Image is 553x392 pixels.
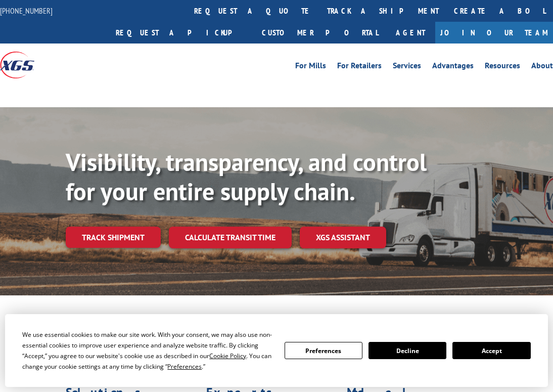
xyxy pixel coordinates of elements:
[368,342,446,359] button: Decline
[435,22,553,43] a: Join Our Team
[22,329,272,372] div: We use essential cookies to make our site work. With your consent, we may also use non-essential ...
[254,22,386,43] a: Customer Portal
[300,227,386,248] a: XGS ASSISTANT
[393,62,421,73] a: Services
[452,342,530,359] button: Accept
[337,62,382,73] a: For Retailers
[485,62,520,73] a: Resources
[531,62,553,73] a: About
[108,22,254,43] a: Request a pickup
[5,314,548,387] div: Cookie Consent Prompt
[169,227,292,248] a: Calculate transit time
[66,146,427,207] b: Visibility, transparency, and control for your entire supply chain.
[285,342,362,359] button: Preferences
[386,22,435,43] a: Agent
[295,62,326,73] a: For Mills
[167,362,202,371] span: Preferences
[209,352,246,360] span: Cookie Policy
[432,62,474,73] a: Advantages
[66,227,161,248] a: Track shipment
